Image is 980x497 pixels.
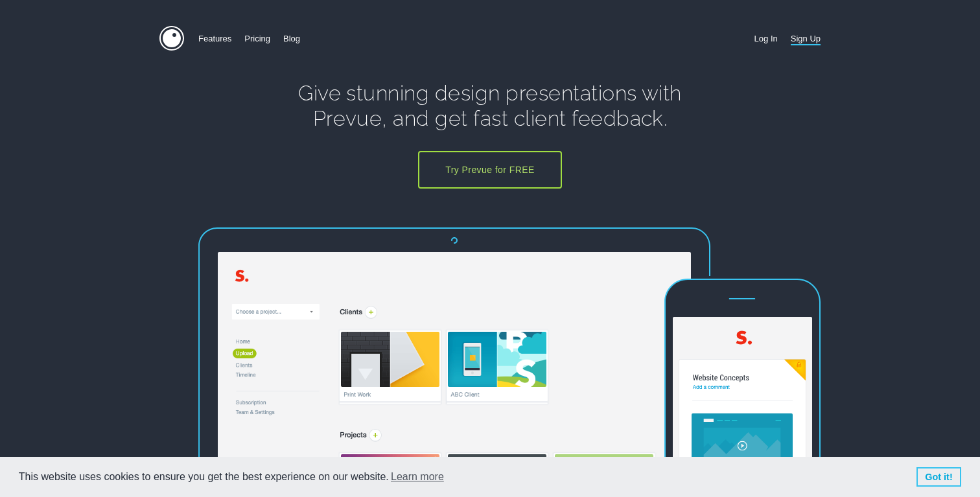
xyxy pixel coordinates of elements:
[754,26,778,51] a: Log In
[791,26,821,51] a: Sign Up
[159,26,185,52] a: Home
[448,332,546,387] img: Clients
[916,467,961,487] a: dismiss cookie message
[198,26,231,51] a: Features
[159,26,184,51] img: Prevue
[19,469,906,485] span: This website uses cookies to ensure you get the best experience on our website.
[692,413,793,470] img: Homepage
[418,151,561,189] a: Try Prevue for FREE
[244,26,270,51] a: Pricing
[283,26,300,51] a: Blog
[341,332,439,387] img: Print
[389,470,446,484] a: learn more about cookies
